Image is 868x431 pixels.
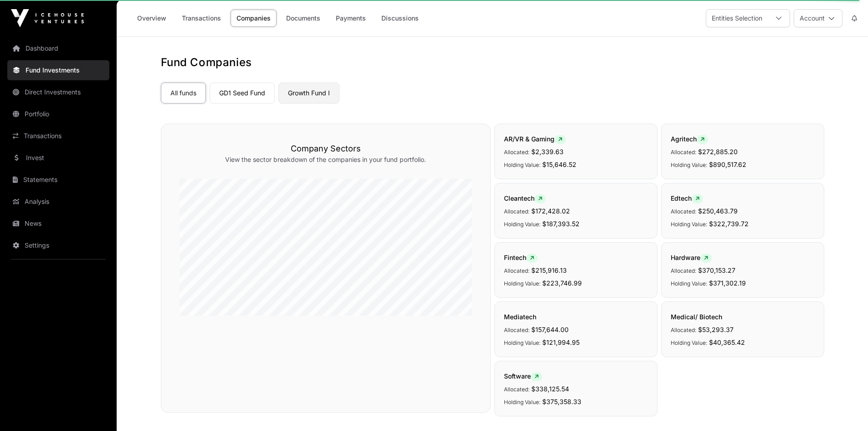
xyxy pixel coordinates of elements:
[131,10,172,27] a: Overview
[504,208,529,215] span: Allocated:
[698,207,738,215] span: $250,463.79
[161,83,206,104] a: All funds
[504,313,536,321] span: Mediatech
[504,254,538,261] span: Fintech
[542,338,580,346] span: $121,994.95
[671,280,707,287] span: Holding Value:
[709,161,746,168] span: $890,517.62
[671,221,707,228] span: Holding Value:
[794,9,842,27] button: Account
[7,235,109,255] a: Settings
[7,170,109,190] a: Statements
[231,10,277,27] a: Companies
[278,83,339,104] a: Growth Fund I
[671,327,696,333] span: Allocated:
[7,38,109,58] a: Dashboard
[671,267,696,274] span: Allocated:
[671,208,696,215] span: Allocated:
[180,142,472,155] h3: Company Sectors
[542,279,582,287] span: $223,746.99
[709,338,745,346] span: $40,365.42
[542,220,580,228] span: $187,393.52
[7,82,109,102] a: Direct Investments
[671,339,707,346] span: Holding Value:
[671,254,712,261] span: Hardware
[504,267,529,274] span: Allocated:
[698,326,734,333] span: $53,293.37
[504,386,529,393] span: Allocated:
[706,10,768,27] div: Entities Selection
[210,83,275,104] a: GD1 Seed Fund
[531,266,567,274] span: $215,916.13
[542,398,581,405] span: $375,358.33
[11,9,84,27] img: Icehouse Ventures Logo
[542,161,576,168] span: $15,646.52
[709,279,746,287] span: $371,302.19
[531,207,570,215] span: $172,428.02
[180,155,472,164] p: View the sector breakdown of the companies in your fund portfolio.
[7,60,109,80] a: Fund Investments
[504,280,540,287] span: Holding Value:
[504,327,529,333] span: Allocated:
[176,10,227,27] a: Transactions
[504,339,540,346] span: Holding Value:
[671,161,707,168] span: Holding Value:
[161,55,824,70] h1: Fund Companies
[504,194,546,202] span: Cleantech
[504,149,529,156] span: Allocated:
[504,161,540,168] span: Holding Value:
[671,313,722,321] span: Medical/ Biotech
[531,326,569,333] span: $157,644.00
[504,135,566,143] span: AR/VR & Gaming
[531,385,569,393] span: $338,125.54
[698,148,738,156] span: $272,885.20
[330,10,372,27] a: Payments
[7,104,109,124] a: Portfolio
[7,192,109,212] a: Analysis
[7,213,109,234] a: News
[671,135,708,143] span: Agritech
[671,194,703,202] span: Edtech
[7,148,109,168] a: Invest
[504,399,540,405] span: Holding Value:
[709,220,749,228] span: $322,739.72
[280,10,326,27] a: Documents
[698,266,735,274] span: $370,153.27
[671,149,696,156] span: Allocated:
[504,372,542,380] span: Software
[504,221,540,228] span: Holding Value:
[375,10,425,27] a: Discussions
[822,387,868,431] iframe: Chat Widget
[7,126,109,146] a: Transactions
[531,148,564,156] span: $2,339.63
